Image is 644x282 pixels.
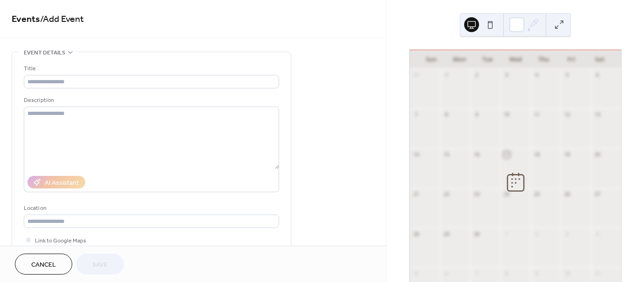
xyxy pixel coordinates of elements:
[412,72,419,79] div: 31
[563,270,570,277] div: 10
[443,151,450,158] div: 15
[412,191,419,198] div: 21
[473,50,501,69] div: Tue
[473,191,480,198] div: 23
[473,230,480,237] div: 30
[563,230,570,237] div: 3
[412,230,419,237] div: 28
[35,236,86,246] span: Link to Google Maps
[443,230,450,237] div: 29
[31,260,56,270] span: Cancel
[586,50,614,69] div: Sat
[503,191,510,198] div: 24
[563,191,570,198] div: 26
[443,111,450,118] div: 8
[443,270,450,277] div: 6
[563,151,570,158] div: 19
[24,64,277,74] div: Title
[563,111,570,118] div: 12
[473,151,480,158] div: 16
[534,230,541,237] div: 2
[594,270,601,277] div: 11
[443,191,450,198] div: 22
[503,72,510,79] div: 3
[417,50,445,69] div: Sun
[594,111,601,118] div: 13
[503,151,510,158] div: 17
[473,270,480,277] div: 7
[412,111,419,118] div: 7
[15,254,72,275] button: Cancel
[503,230,510,237] div: 1
[534,270,541,277] div: 9
[24,203,277,213] div: Location
[534,191,541,198] div: 25
[503,111,510,118] div: 10
[412,151,419,158] div: 14
[24,48,65,58] span: Event details
[563,72,570,79] div: 5
[534,111,541,118] div: 11
[445,50,473,69] div: Mon
[534,151,541,158] div: 18
[443,72,450,79] div: 1
[594,191,601,198] div: 27
[594,151,601,158] div: 20
[503,270,510,277] div: 8
[473,111,480,118] div: 9
[24,95,277,105] div: Description
[534,72,541,79] div: 4
[594,72,601,79] div: 6
[40,10,84,28] span: / Add Event
[12,10,40,28] a: Events
[501,50,529,69] div: Wed
[473,72,480,79] div: 2
[529,50,557,69] div: Thu
[594,230,601,237] div: 4
[557,50,585,69] div: Fri
[412,270,419,277] div: 5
